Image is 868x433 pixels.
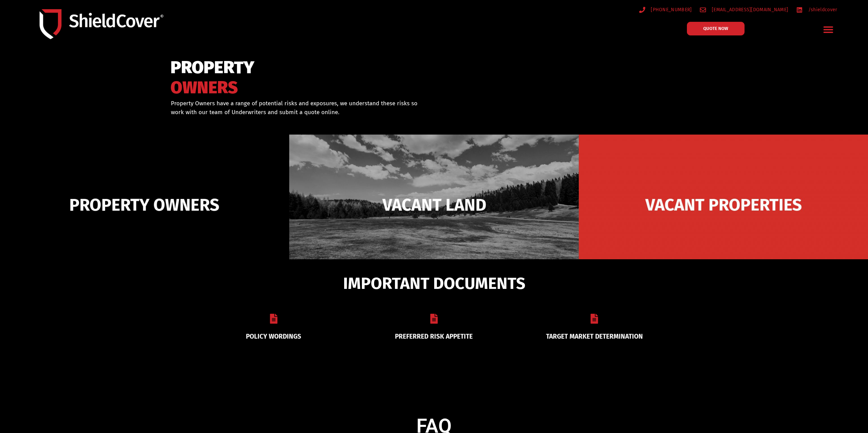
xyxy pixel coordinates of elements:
[807,5,837,14] span: /shieldcover
[703,26,728,31] span: QUOTE NOW
[395,333,473,340] a: PREFERRED RISK APPETITE
[649,5,692,14] span: [PHONE_NUMBER]
[171,99,425,117] p: Property Owners have a range of potential risks and exposures, we understand these risks so work ...
[546,333,643,340] a: TARGET MARKET DETERMINATION
[687,22,745,35] a: QUOTE NOW
[796,5,837,14] a: /shieldcover
[246,333,301,340] a: POLICY WORDINGS
[710,5,788,14] span: [EMAIL_ADDRESS][DOMAIN_NAME]
[820,21,836,37] div: Menu Toggle
[639,5,692,14] a: [PHONE_NUMBER]
[289,135,578,275] img: Vacant Land liability cover
[40,9,163,40] img: Shield-Cover-Underwriting-Australia-logo-full
[171,61,254,75] span: PROPERTY
[700,5,788,14] a: [EMAIL_ADDRESS][DOMAIN_NAME]
[343,277,525,290] span: IMPORTANT DOCUMENTS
